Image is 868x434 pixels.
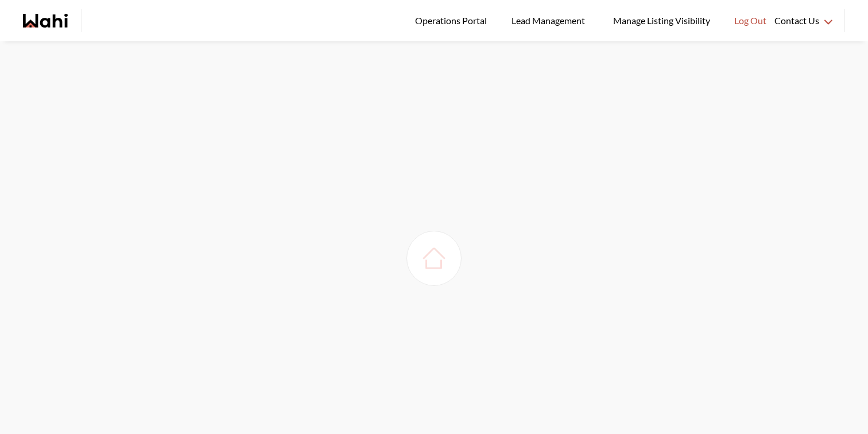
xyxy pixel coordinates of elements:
img: loading house image [418,242,450,274]
span: Manage Listing Visibility [610,13,714,28]
span: Log Out [734,13,766,28]
span: Lead Management [511,13,589,28]
a: Wahi homepage [23,14,68,28]
span: Operations Portal [415,13,491,28]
